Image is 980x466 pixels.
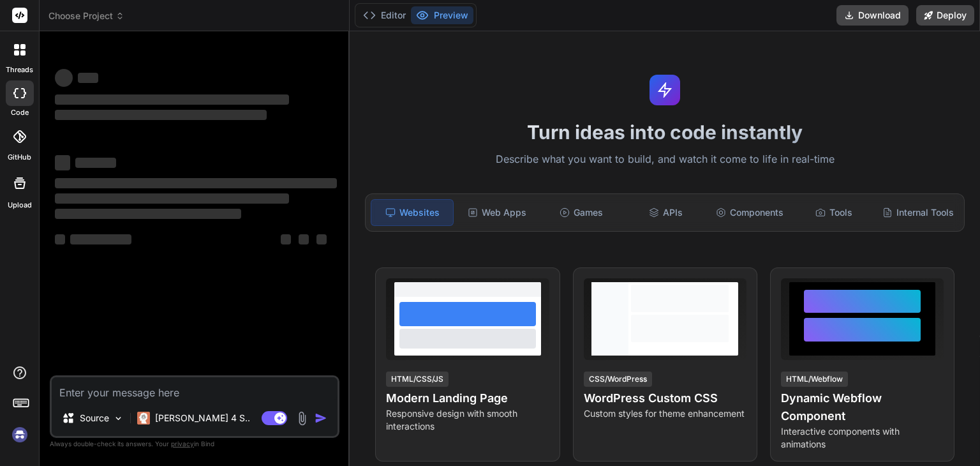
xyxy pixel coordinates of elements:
button: Download [836,5,909,26]
span: ‌ [70,234,131,244]
p: Source [80,412,109,425]
img: attachment [295,411,309,426]
h4: Modern Landing Page [386,389,549,407]
p: [PERSON_NAME] 4 S.. [155,412,250,425]
div: Web Apps [456,199,538,226]
span: ‌ [55,155,70,170]
button: Deploy [916,5,974,26]
div: Websites [371,199,454,226]
img: icon [315,412,327,425]
label: GitHub [8,152,31,163]
span: ‌ [78,73,98,83]
p: Interactive components with animations [781,425,944,451]
div: HTML/CSS/JS [386,372,449,387]
button: Preview [411,6,473,24]
label: Upload [8,200,32,211]
img: Pick Models [113,413,124,424]
p: Custom styles for theme enhancement [584,407,746,420]
span: privacy [171,440,194,447]
p: Describe what you want to build, and watch it come to life in real-time [357,151,972,168]
span: ‌ [299,234,309,244]
span: ‌ [55,69,73,87]
button: Editor [358,6,411,24]
div: Games [540,199,622,226]
p: Responsive design with smooth interactions [386,407,549,433]
div: Components [709,199,791,226]
span: Choose Project [48,10,124,22]
span: ‌ [55,178,337,188]
span: ‌ [55,234,65,244]
div: Tools [793,199,875,226]
div: HTML/Webflow [781,372,848,387]
span: ‌ [75,158,116,168]
span: ‌ [55,193,289,204]
h1: Turn ideas into code instantly [357,121,972,144]
img: signin [9,424,31,446]
img: Claude 4 Sonnet [137,412,150,425]
span: ‌ [55,110,267,120]
h4: Dynamic Webflow Component [781,389,944,425]
span: ‌ [281,234,291,244]
span: ‌ [55,209,241,219]
span: ‌ [55,94,289,105]
p: Always double-check its answers. Your in Bind [50,438,339,450]
div: APIs [625,199,706,226]
h4: WordPress Custom CSS [584,389,746,407]
label: code [11,107,29,118]
div: CSS/WordPress [584,372,652,387]
div: Internal Tools [877,199,959,226]
span: ‌ [316,234,327,244]
label: threads [6,64,33,75]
